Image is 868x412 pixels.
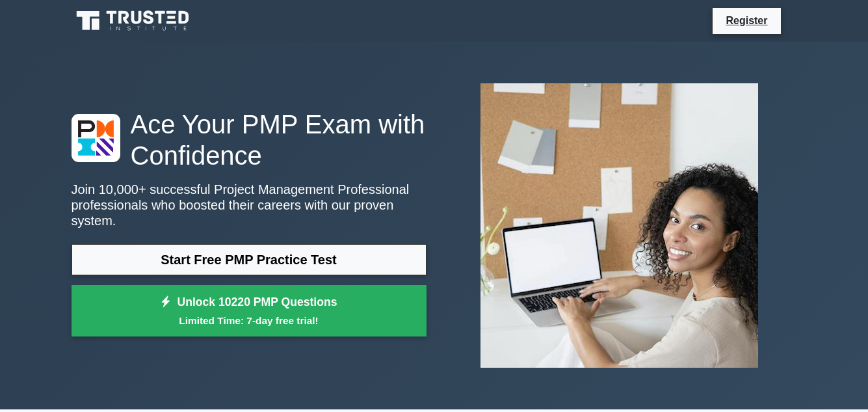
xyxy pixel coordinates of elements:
[88,313,410,328] small: Limited Time: 7-day free trial!
[72,244,427,275] a: Start Free PMP Practice Test
[718,12,775,29] a: Register
[72,182,427,228] p: Join 10,000+ successful Project Management Professional professionals who boosted their careers w...
[72,109,427,171] h1: Ace Your PMP Exam with Confidence
[72,285,427,337] a: Unlock 10220 PMP QuestionsLimited Time: 7-day free trial!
